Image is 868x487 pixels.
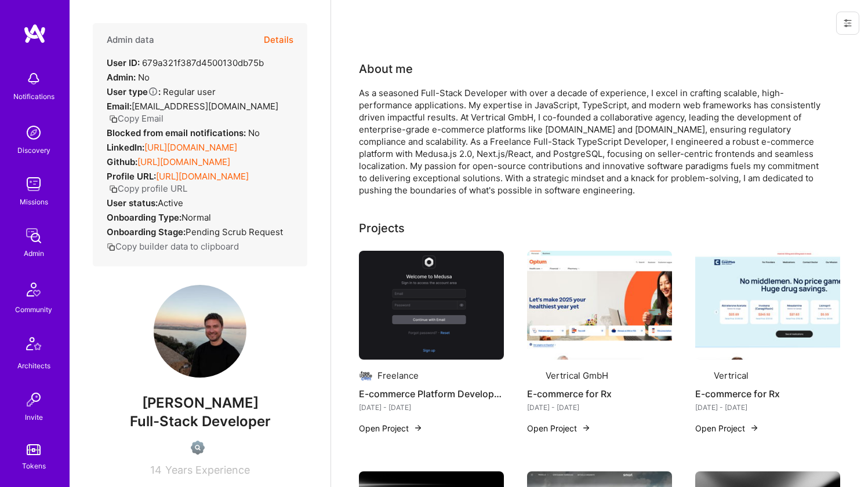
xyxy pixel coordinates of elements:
[107,71,150,83] div: No
[109,182,187,195] button: Copy profile URL
[20,276,48,303] img: Community
[107,243,115,251] i: icon Copy
[107,35,154,45] h4: Admin data
[107,156,137,167] strong: Github:
[144,142,237,153] a: [URL][DOMAIN_NAME]
[15,303,52,316] div: Community
[27,444,41,455] img: tokens
[359,60,413,78] div: About me
[359,422,423,434] button: Open Project
[165,464,250,476] span: Years Experience
[148,86,158,97] i: Help
[695,251,840,360] img: E-commerce for Rx
[20,196,48,208] div: Missions
[264,23,293,57] button: Details
[527,369,541,383] img: Company logo
[22,121,45,144] img: discovery
[750,423,759,433] img: arrow-right
[107,171,156,182] strong: Profile URL:
[695,422,759,434] button: Open Project
[154,285,246,378] img: User Avatar
[107,86,161,97] strong: User type :
[714,369,749,382] div: Vertrical
[137,156,230,167] a: [URL][DOMAIN_NAME]
[25,411,43,423] div: Invite
[377,369,419,382] div: Freelance
[24,247,44,259] div: Admin
[582,423,591,433] img: arrow-right
[107,57,264,69] div: 679a321f387d4500130db75b
[22,173,45,196] img: teamwork
[186,226,283,237] span: Pending Scrub Request
[23,23,46,44] img: logo
[109,112,164,125] button: Copy Email
[22,224,45,247] img: admin teamwork
[13,90,55,102] div: Notifications
[156,171,249,182] a: [URL][DOMAIN_NAME]
[150,464,162,476] span: 14
[107,212,181,223] strong: Onboarding Type:
[359,386,504,401] h4: E-commerce Platform Development
[359,219,405,237] div: Projects
[359,369,373,383] img: Company logo
[546,369,608,382] div: Vertrical GmbH
[359,87,823,196] div: As a seasoned Full-Stack Developer with over a decade of experience, I excel in crafting scalable...
[191,441,205,455] img: Not Scrubbed
[107,226,186,237] strong: Onboarding Stage:
[359,401,504,413] div: [DATE] - [DATE]
[107,72,136,83] strong: Admin:
[132,101,278,112] span: [EMAIL_ADDRESS][DOMAIN_NAME]
[527,401,672,413] div: [DATE] - [DATE]
[695,386,840,401] h4: E-commerce for Rx
[109,115,118,123] i: icon Copy
[107,127,260,139] div: No
[17,144,50,156] div: Discovery
[181,212,211,223] span: normal
[22,460,46,472] div: Tokens
[22,388,45,411] img: Invite
[107,86,216,98] div: Regular user
[107,142,144,153] strong: LinkedIn:
[93,394,307,412] span: [PERSON_NAME]
[107,101,132,112] strong: Email:
[107,127,248,138] strong: Blocked from email notifications:
[109,185,118,193] i: icon Copy
[695,401,840,413] div: [DATE] - [DATE]
[20,332,48,360] img: Architects
[695,369,709,383] img: Company logo
[107,57,140,68] strong: User ID:
[22,67,45,90] img: bell
[107,240,239,252] button: Copy builder data to clipboard
[107,197,158,208] strong: User status:
[527,386,672,401] h4: E-commerce for Rx
[359,251,504,360] img: E-commerce Platform Development
[527,422,591,434] button: Open Project
[413,423,423,433] img: arrow-right
[130,413,271,430] span: Full-Stack Developer
[158,197,183,208] span: Active
[17,360,50,372] div: Architects
[527,251,672,360] img: E-commerce for Rx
